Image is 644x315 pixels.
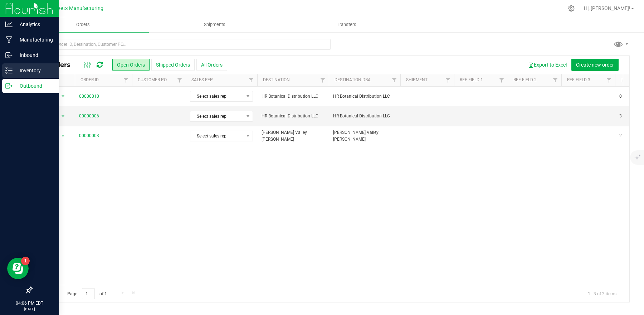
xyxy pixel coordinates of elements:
a: Filter [496,74,508,86]
span: Hi, [PERSON_NAME]! [584,5,630,11]
a: Filter [389,74,400,86]
span: 3 [619,113,622,120]
p: Inbound [13,51,55,59]
span: 1 - 3 of 3 items [582,288,622,299]
iframe: Resource center [7,258,29,279]
input: Search Order ID, Destination, Customer PO... [31,39,331,50]
a: Order ID [80,77,99,82]
a: Filter [245,74,257,86]
span: 0 [619,93,622,100]
span: [PERSON_NAME] Valley [PERSON_NAME] [333,129,396,143]
a: Filter [550,74,561,86]
a: 00000010 [79,93,99,100]
span: HR Botanical Distribution LLC [262,93,325,100]
span: HR Botanical Distribution LLC [333,93,396,100]
p: Outbound [13,82,55,90]
a: Destination DBA [335,77,371,82]
button: Shipped Orders [151,59,195,71]
div: Manage settings [567,5,576,12]
inline-svg: Analytics [5,21,13,28]
a: 00000003 [79,132,99,139]
a: Filter [603,74,615,86]
a: Shipment [406,77,428,82]
a: Filter [174,74,186,86]
span: Select sales rep [190,131,244,141]
button: Export to Excel [523,59,571,71]
inline-svg: Outbound [5,82,13,89]
p: Inventory [13,66,55,75]
a: Ref Field 2 [513,77,537,82]
span: Transfers [327,21,366,28]
span: select [59,111,68,121]
a: Transfers [280,17,412,32]
a: Destination [263,77,290,82]
span: 2 [619,132,622,139]
span: Create new order [576,62,614,68]
span: Select sales rep [190,91,244,101]
span: Page of 1 [61,288,113,299]
inline-svg: Manufacturing [5,36,13,43]
span: Select sales rep [190,111,244,121]
a: Filter [120,74,132,86]
a: Ref Field 3 [567,77,590,82]
span: select [59,131,68,141]
a: Orders [17,17,149,32]
button: Open Orders [112,59,150,71]
span: HR Botanical Distribution LLC [262,113,325,120]
span: [PERSON_NAME] Valley [PERSON_NAME] [262,129,325,143]
p: [DATE] [3,306,55,312]
a: Sales Rep [191,77,213,82]
a: Ref Field 1 [460,77,483,82]
button: Create new order [571,59,619,71]
span: select [59,91,68,101]
input: 1 [82,288,95,299]
inline-svg: Inbound [5,52,13,59]
span: Shipments [194,21,235,28]
a: Customer PO [138,77,167,82]
p: Analytics [13,20,55,29]
a: Filter [317,74,329,86]
a: 00000006 [79,113,99,120]
p: Manufacturing [13,35,55,44]
iframe: Resource center unread badge [21,257,30,265]
button: All Orders [196,59,227,71]
a: Filter [442,74,454,86]
span: SP Sweets Manufacturing [43,5,103,11]
span: Orders [67,21,99,28]
p: 04:06 PM EDT [3,300,55,306]
inline-svg: Inventory [5,67,13,74]
a: Shipments [149,17,280,32]
span: HR Botanical Distribution LLC [333,113,396,120]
